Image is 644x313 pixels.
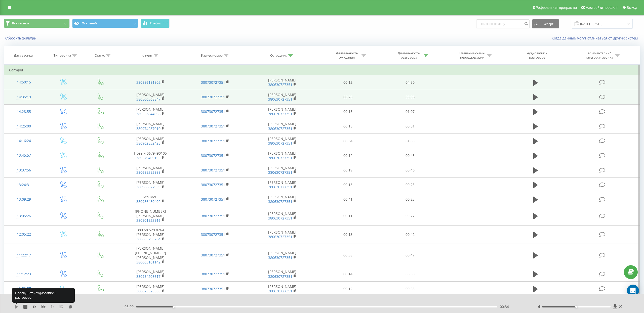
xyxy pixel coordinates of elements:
[9,151,39,160] div: 13:45:57
[247,267,317,281] td: [PERSON_NAME]
[118,104,183,119] td: [PERSON_NAME]
[201,109,225,114] a: 380730727351
[268,199,292,204] a: 380630727351
[379,163,441,177] td: 00:46
[532,19,559,28] button: Экспорт
[9,180,39,190] div: 13:24:31
[9,269,39,279] div: 11:12:23
[268,82,292,87] a: 380630727351
[268,274,292,279] a: 380630727351
[173,306,175,308] div: Accessibility label
[136,111,160,116] a: 380663844008
[317,192,379,207] td: 00:41
[268,216,292,220] a: 380630727351
[317,163,379,177] td: 00:19
[9,230,39,239] div: 12:05:22
[247,244,317,267] td: [PERSON_NAME]
[136,289,160,293] a: 380673528558
[9,284,39,294] div: 10:52:57
[379,104,441,119] td: 01:07
[12,288,75,303] div: Прослушать аудиозапись разговора
[317,225,379,244] td: 00:13
[379,267,441,281] td: 05:30
[150,22,161,25] span: График
[268,155,292,160] a: 380630727351
[51,304,54,309] span: 1 x
[268,185,292,189] a: 380630727351
[136,155,160,160] a: 380679490105
[95,53,105,58] div: Статус
[627,285,639,297] div: Open Intercom Messenger
[9,92,39,102] div: 14:35:19
[118,148,183,163] td: Новый 0679490105
[118,134,183,148] td: [PERSON_NAME]
[317,282,379,296] td: 00:12
[201,286,225,291] a: 380730727351
[247,90,317,104] td: [PERSON_NAME]
[201,197,225,202] a: 380730727351
[552,36,640,40] a: Когда данные могут отличаться от других систем
[268,255,292,260] a: 380630727351
[9,195,39,204] div: 13:09:29
[317,75,379,90] td: 00:12
[379,192,441,207] td: 00:23
[9,250,39,260] div: 11:22:17
[586,6,618,10] span: Настройки профиля
[575,306,577,308] div: Accessibility label
[379,75,441,90] td: 04:50
[268,141,292,146] a: 380630727351
[72,19,138,28] button: Основной
[118,177,183,192] td: [PERSON_NAME]
[4,36,39,40] button: Сбросить фильтры
[9,121,39,131] div: 14:25:00
[9,107,39,117] div: 14:28:55
[379,282,441,296] td: 00:53
[379,148,441,163] td: 00:45
[4,65,640,75] td: Сегодня
[317,207,379,226] td: 00:11
[379,225,441,244] td: 00:42
[118,282,183,296] td: [PERSON_NAME]
[317,244,379,267] td: 00:38
[136,237,160,241] a: 380685298264
[136,80,160,85] a: 380986191802
[201,213,225,218] a: 380730727351
[136,199,160,204] a: 380986480402
[247,148,317,163] td: [PERSON_NAME]
[270,53,287,58] div: Сотрудник
[317,134,379,148] td: 00:34
[268,97,292,102] a: 380630727351
[317,148,379,163] td: 00:12
[201,80,225,85] a: 380730727351
[201,168,225,172] a: 380730727351
[317,119,379,133] td: 00:15
[379,119,441,133] td: 00:51
[247,75,317,90] td: [PERSON_NAME]
[201,253,225,257] a: 380730727351
[201,153,225,158] a: 380730727351
[201,272,225,276] a: 380730727351
[500,304,509,309] span: 00:34
[118,207,183,226] td: [PHONE_NUMBER] [PERSON_NAME]
[268,126,292,131] a: 380630727351
[247,119,317,133] td: [PERSON_NAME]
[379,134,441,148] td: 01:03
[201,53,223,58] div: Бизнес номер
[627,6,637,10] span: Выход
[14,53,33,58] div: Дата звонка
[379,177,441,192] td: 00:25
[136,260,160,264] a: 380663161142
[136,170,160,175] a: 380685352988
[317,90,379,104] td: 00:26
[247,134,317,148] td: [PERSON_NAME]
[4,19,70,28] button: Все звонки
[201,124,225,128] a: 380730727351
[118,244,183,267] td: [PERSON_NAME] [PHONE_NUMBER] [PERSON_NAME]
[118,90,183,104] td: [PERSON_NAME]
[521,51,554,60] div: Аудиозапись разговора
[118,225,183,244] td: 380 68 529 8264 [PERSON_NAME]
[118,119,183,133] td: [PERSON_NAME]
[201,232,225,237] a: 380730727351
[395,51,422,60] div: Длительность разговора
[317,177,379,192] td: 00:13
